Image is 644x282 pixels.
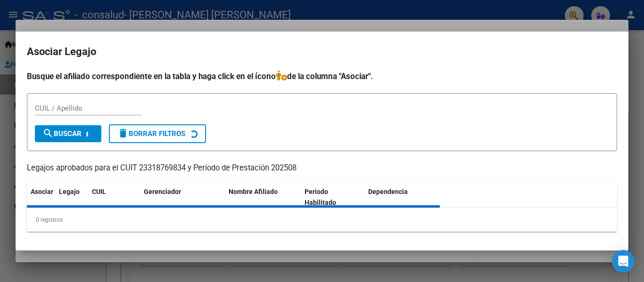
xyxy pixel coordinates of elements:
span: Borrar Filtros [117,129,185,138]
datatable-header-cell: Periodo Habilitado [301,182,364,213]
mat-icon: delete [117,128,129,139]
mat-icon: search [42,128,54,139]
span: Nombre Afiliado [229,188,278,195]
span: Gerenciador [144,188,181,195]
datatable-header-cell: CUIL [88,182,140,213]
span: Legajo [59,188,80,195]
h4: Busque el afiliado correspondiente en la tabla y haga click en el ícono de la columna "Asociar". [27,70,617,82]
button: Buscar [35,125,101,142]
span: Buscar [42,129,82,138]
datatable-header-cell: Asociar [27,182,55,213]
span: Asociar [31,188,53,195]
datatable-header-cell: Nombre Afiliado [225,182,301,213]
span: CUIL [92,188,106,195]
datatable-header-cell: Gerenciador [140,182,225,213]
div: 0 registros [27,208,617,232]
button: Borrar Filtros [109,124,206,143]
span: Periodo Habilitado [305,188,336,206]
h2: Asociar Legajo [27,43,617,61]
p: Legajos aprobados para el CUIT 23318769834 y Período de Prestación 202508 [27,162,617,174]
datatable-header-cell: Dependencia [364,182,440,213]
span: Dependencia [368,188,408,195]
datatable-header-cell: Legajo [55,182,88,213]
div: Open Intercom Messenger [612,250,635,273]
